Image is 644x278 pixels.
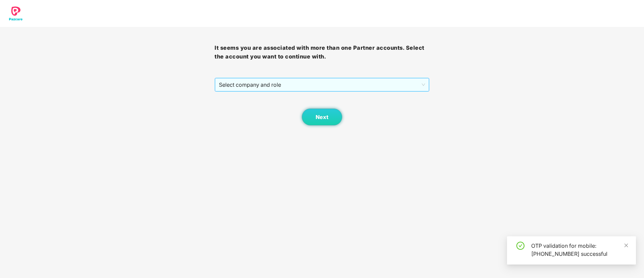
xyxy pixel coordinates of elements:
button: Next [302,109,342,125]
span: check-circle [516,242,524,250]
h3: It seems you are associated with more than one Partner accounts. Select the account you want to c... [215,44,429,61]
span: Next [316,114,328,120]
span: close [624,243,629,248]
div: OTP validation for mobile: [PHONE_NUMBER] successful [531,242,628,258]
span: Select company and role [219,78,425,91]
